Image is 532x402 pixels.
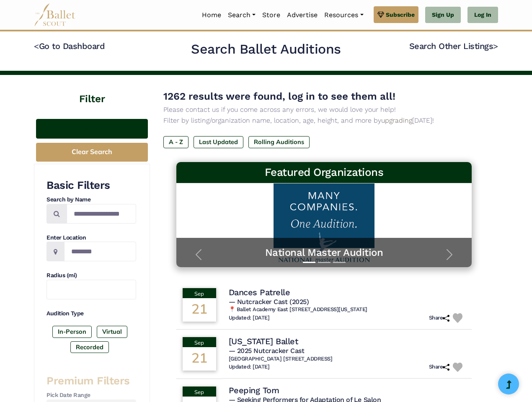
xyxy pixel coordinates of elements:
h2: Search Ballet Auditions [191,41,341,58]
h6: Updated: [DATE] [229,314,270,322]
h4: Filter [34,75,150,106]
a: <Go to Dashboard [34,41,105,51]
h3: Featured Organizations [183,165,465,180]
h4: Search by Name [46,196,136,204]
label: Recorded [70,341,109,353]
a: Search Other Listings> [409,41,498,51]
a: Log In [467,7,498,23]
h4: Audition Type [46,309,136,318]
h4: Radius (mi) [46,271,136,280]
a: Subscribe [374,6,418,23]
h6: Updated: [DATE] [229,363,270,371]
h3: Basic Filters [46,178,136,193]
h6: Share [429,363,450,371]
span: — 2025 Nutcracker Cast [229,347,304,355]
label: Last Updated [194,136,243,148]
button: Slide 2 [318,258,331,267]
a: Resources [321,6,367,24]
code: < [34,41,39,51]
h6: [GEOGRAPHIC_DATA] [STREET_ADDRESS] [229,356,466,363]
button: Clear Search [36,143,148,162]
a: Home [199,6,225,24]
span: 1262 results were found, log in to see them all! [163,90,395,102]
h3: Premium Filters [46,374,136,388]
h4: Pick Date Range [46,391,136,399]
a: National Master Audition [185,246,464,259]
a: Store [259,6,284,24]
label: Rolling Auditions [248,136,310,148]
h6: Share [429,314,450,322]
img: gem.svg [377,10,384,19]
label: In-Person [52,326,92,338]
a: Search [225,6,259,24]
label: A - Z [163,136,189,148]
code: > [493,41,498,51]
p: Filter by listing/organization name, location, age, height, and more by [DATE]! [163,115,485,126]
div: 21 [183,298,216,322]
h6: 📍 Ballet Academy East [STREET_ADDRESS][US_STATE] [229,306,466,313]
button: Slide 1 [303,258,315,267]
label: Virtual [97,326,127,338]
div: Sep [183,387,216,397]
span: — Nutcracker Cast (2025) [229,298,309,306]
div: 21 [183,347,216,371]
h4: Peeping Tom [229,385,279,396]
h4: Enter Location [46,234,136,242]
div: Sep [183,337,216,347]
a: upgrading [381,116,412,124]
h4: [US_STATE] Ballet [229,336,298,347]
span: Subscribe [386,10,415,19]
a: Advertise [284,6,321,24]
input: Search by names... [67,204,136,224]
h4: Dances Patrelle [229,287,290,298]
a: Sign Up [425,7,461,23]
div: Sep [183,288,216,298]
input: Location [64,242,136,261]
p: Please contact us if you come across any errors, we would love your help! [163,104,485,115]
button: Slide 3 [333,258,346,267]
button: Search [36,119,148,139]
